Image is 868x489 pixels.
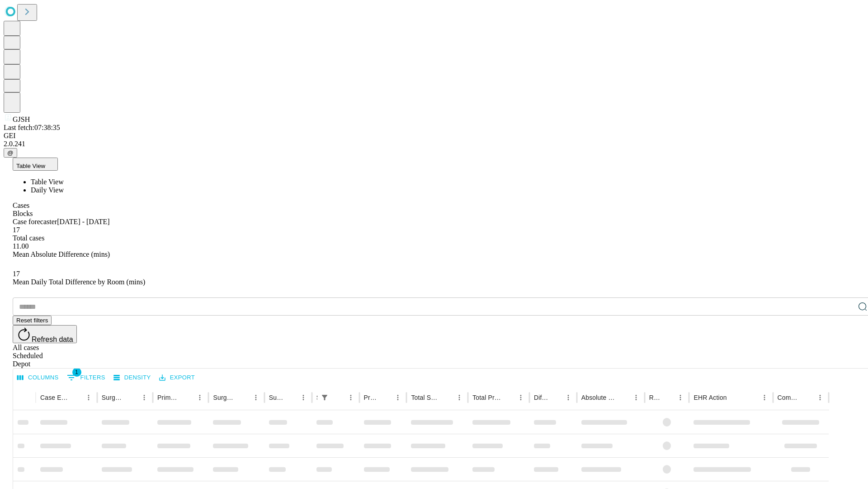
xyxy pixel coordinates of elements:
span: 17 [13,226,20,234]
button: Menu [138,391,151,404]
button: Sort [379,391,392,404]
button: Menu [297,391,310,404]
span: 17 [13,270,20,278]
button: Sort [440,391,453,404]
span: Last fetch: 07:38:35 [4,124,60,131]
div: Scheduled In Room Duration [316,394,317,401]
span: Total cases [13,234,44,242]
button: Export [157,371,197,385]
div: EHR Action [693,394,726,401]
span: 11.00 [13,242,28,250]
button: Menu [514,391,527,404]
button: Show filters [318,391,331,404]
button: Select columns [15,371,61,385]
button: Menu [630,391,642,404]
span: Mean Daily Total Difference by Room (mins) [13,278,145,286]
div: Comments [778,394,800,401]
span: 1 [72,368,81,377]
button: Sort [181,391,193,404]
button: Sort [502,391,514,404]
button: Sort [70,391,82,404]
div: Predicted In Room Duration [364,394,378,401]
div: Case Epic Id [40,394,69,401]
button: Menu [82,391,95,404]
button: Menu [758,391,771,404]
div: 2.0.241 [4,140,864,148]
button: Sort [237,391,250,404]
div: Surgery Date [269,394,283,401]
button: Refresh data [13,325,77,343]
button: Sort [801,391,814,404]
button: Sort [332,391,344,404]
span: @ [7,149,14,156]
button: Table View [13,158,58,171]
span: Mean Absolute Difference (mins) [13,250,110,258]
span: Daily View [31,186,64,194]
span: Table View [31,178,64,186]
button: Reset filters [13,316,52,325]
button: Menu [193,391,206,404]
span: Reset filters [16,317,48,324]
button: Sort [549,391,562,404]
button: Menu [344,391,357,404]
button: Menu [453,391,466,404]
span: Table View [16,163,45,169]
div: Difference [534,394,548,401]
button: Sort [284,391,297,404]
button: Menu [814,391,826,404]
button: Menu [562,391,575,404]
div: Surgery Name [213,394,236,401]
button: @ [4,148,17,158]
span: GJSH [13,115,30,123]
div: 1 active filter [318,391,331,404]
div: Surgeon Name [102,394,124,401]
button: Menu [392,391,404,404]
span: Case forecaster [13,218,57,225]
span: Refresh data [32,336,73,343]
button: Menu [250,391,262,404]
button: Menu [674,391,687,404]
div: Total Scheduled Duration [411,394,439,401]
div: Absolute Difference [581,394,616,401]
div: Total Predicted Duration [472,394,501,401]
button: Density [111,371,153,385]
div: Primary Service [157,394,180,401]
button: Show filters [65,370,108,385]
button: Sort [125,391,138,404]
button: Sort [661,391,674,404]
div: Resolved in EHR [649,394,661,401]
div: GEI [4,132,864,140]
span: [DATE] - [DATE] [57,218,109,225]
button: Sort [617,391,630,404]
button: Sort [728,391,741,404]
